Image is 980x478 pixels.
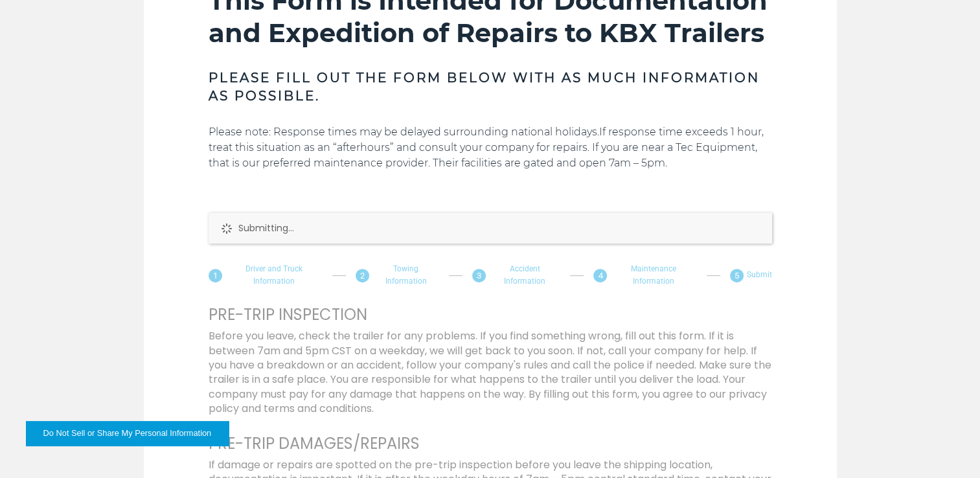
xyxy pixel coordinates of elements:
[238,222,759,234] p: Submitting...
[26,421,229,446] button: Do Not Sell or Share My Personal Information
[209,126,764,169] span: If response time exceeds 1 hour, treat this situation as an “afterhours” and consult your company...
[209,69,772,105] h3: PLEASE FILL OUT THE FORM BELOW WITH AS MUCH INFORMATION AS POSSIBLE.
[209,126,599,138] span: Please note: Response times may be delayed surrounding national holidays.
